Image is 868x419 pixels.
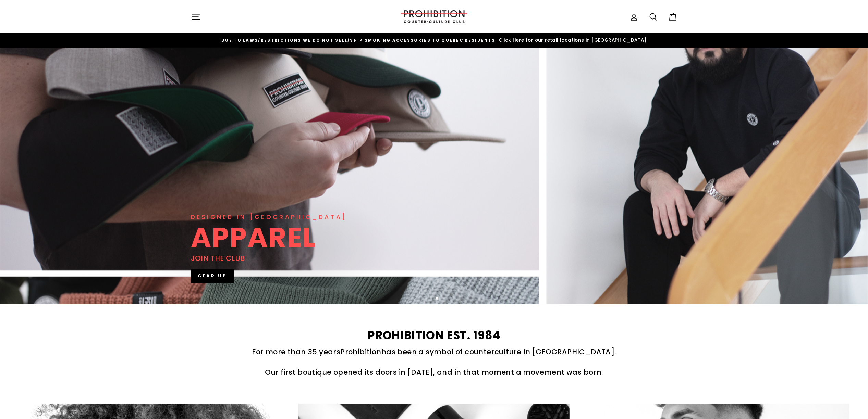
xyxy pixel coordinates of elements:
img: PROHIBITION COUNTER-CULTURE CLUB [400,10,468,23]
button: 3 [436,297,439,300]
span: DUE TO LAWS/restrictions WE DO NOT SELL/SHIP SMOKING ACCESSORIES to qUEBEC RESIDENTS [221,38,495,43]
p: Our first boutique opened its doors in [DATE], and in that moment a movement was born. [191,367,677,378]
span: Click Here for our retail locations in [GEOGRAPHIC_DATA] [497,37,647,43]
a: Prohibition [340,346,381,358]
a: DUE TO LAWS/restrictions WE DO NOT SELL/SHIP SMOKING ACCESSORIES to qUEBEC RESIDENTS Click Here f... [193,37,676,44]
button: 1 [425,297,428,301]
button: 2 [430,297,433,301]
h2: PROHIBITION EST. 1984 [191,330,677,341]
button: 4 [442,297,445,301]
p: For more than 35 years has been a symbol of counterculture in [GEOGRAPHIC_DATA]. [191,346,677,358]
